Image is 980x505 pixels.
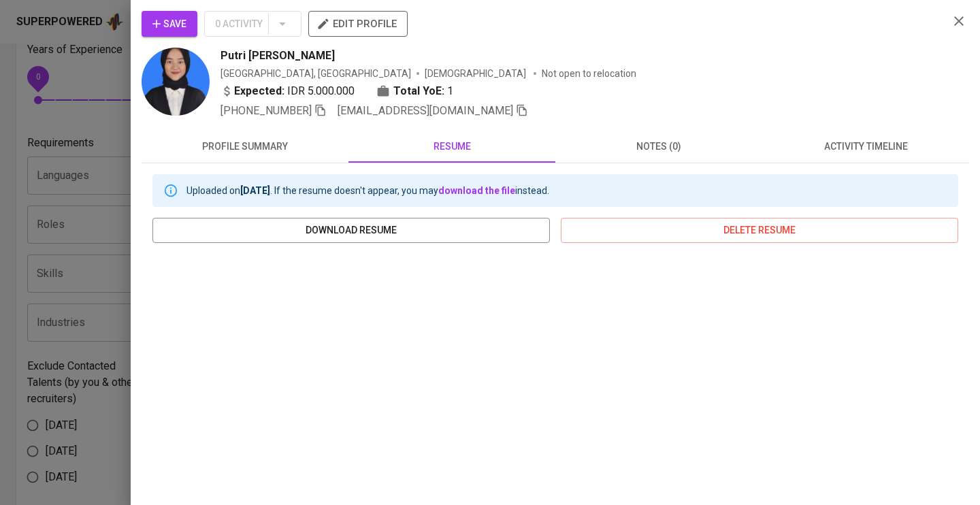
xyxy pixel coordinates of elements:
[770,138,961,155] span: activity timeline
[163,222,539,239] span: download resume
[142,48,210,116] img: 594c8eba63382f8c7033939b5300c4a2.jpg
[142,11,197,37] button: Save
[234,83,284,99] b: Expected:
[542,67,636,80] p: Not open to relocation
[438,185,515,196] a: download the file
[563,138,754,155] span: notes (0)
[561,218,958,243] button: delete resume
[220,48,335,64] span: Putri [PERSON_NAME]
[240,185,270,196] b: [DATE]
[308,11,408,37] button: edit profile
[152,16,186,33] span: Save
[152,218,550,243] button: download resume
[393,83,444,99] b: Total YoE:
[425,67,528,80] span: [DEMOGRAPHIC_DATA]
[220,104,312,117] span: [PHONE_NUMBER]
[357,138,547,155] span: resume
[220,67,411,80] div: [GEOGRAPHIC_DATA], [GEOGRAPHIC_DATA]
[220,83,355,99] div: IDR 5.000.000
[186,178,549,203] div: Uploaded on . If the resume doesn't appear, you may instead.
[338,104,513,117] span: [EMAIL_ADDRESS][DOMAIN_NAME]
[308,18,408,29] a: edit profile
[447,83,453,99] span: 1
[572,222,947,239] span: delete resume
[319,15,397,33] span: edit profile
[150,138,340,155] span: profile summary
